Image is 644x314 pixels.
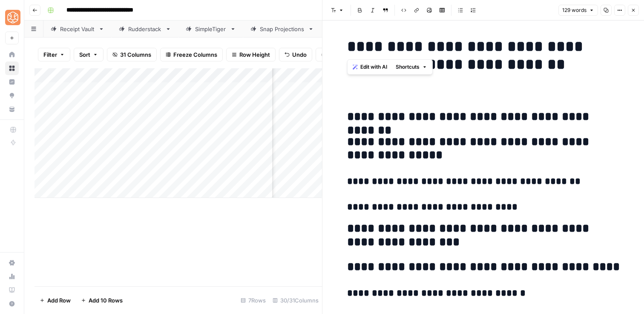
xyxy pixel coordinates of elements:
a: Browse [5,61,19,75]
a: Usage [5,270,19,283]
span: Freeze Columns [173,50,217,59]
a: Settings [5,256,19,270]
button: Help + Support [5,297,19,311]
span: Add Row [47,296,71,305]
button: Shortcuts [392,61,431,73]
span: Filter [43,50,57,59]
div: Rudderstack [128,25,162,33]
button: Undo [279,48,312,61]
span: 129 words [562,6,586,14]
div: Receipt Vault [60,25,95,33]
a: Insights [5,75,19,89]
button: 129 words [558,5,598,16]
button: Edit with AI [349,61,391,73]
button: Sort [74,48,103,61]
button: Add 10 Rows [76,294,128,307]
a: Receipt Vault [43,20,112,38]
span: Shortcuts [396,63,420,71]
a: Opportunities [5,89,19,102]
img: SimpleTiger Logo [5,10,20,25]
a: Rudderstack [112,20,178,38]
a: Home [5,48,19,61]
button: Row Height [226,48,276,61]
div: 7 Rows [237,294,269,307]
span: Undo [292,50,307,59]
span: Add 10 Rows [89,296,123,305]
button: Filter [38,48,70,61]
div: Snap Projections [260,25,305,33]
span: Sort [79,50,90,59]
span: Edit with AI [360,63,387,71]
a: Your Data [5,102,19,116]
div: 30/31 Columns [269,294,322,307]
button: Workspace: SimpleTiger [5,7,19,28]
span: 31 Columns [120,50,151,59]
button: Freeze Columns [160,48,223,61]
a: SimpleTiger [178,20,243,38]
button: Add Row [34,294,76,307]
a: Snap Projections [243,20,321,38]
button: 31 Columns [107,48,157,61]
div: SimpleTiger [195,25,227,33]
span: Row Height [239,50,270,59]
a: Learning Hub [5,283,19,297]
